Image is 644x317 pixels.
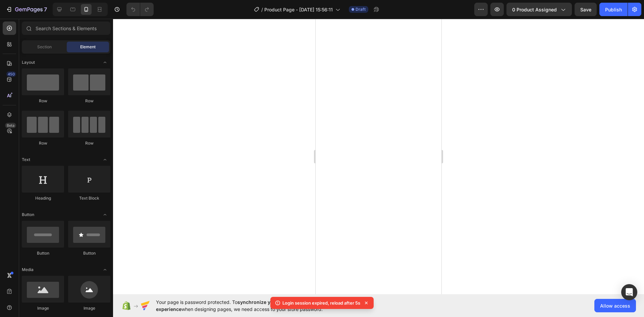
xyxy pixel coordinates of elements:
[605,6,622,13] div: Publish
[506,3,572,16] button: 0 product assigned
[599,3,628,16] button: Publish
[22,21,110,35] input: Search Sections & Elements
[22,195,64,201] div: Heading
[512,6,557,13] span: 0 product assigned
[37,44,52,50] span: Section
[316,19,441,294] iframe: Design area
[22,140,64,146] div: Row
[22,59,35,65] span: Layout
[100,154,110,165] span: Toggle open
[6,71,16,77] div: 450
[68,140,110,146] div: Row
[575,3,597,16] button: Save
[22,267,34,273] span: Media
[580,7,591,12] span: Save
[68,305,110,311] div: Image
[282,300,360,306] p: Login session expired, reload after 5s
[621,284,637,300] div: Open Intercom Messenger
[100,209,110,220] span: Toggle open
[44,5,47,13] p: 7
[22,250,64,256] div: Button
[100,57,110,68] span: Toggle open
[356,6,366,12] span: Draft
[68,195,110,201] div: Text Block
[22,98,64,104] div: Row
[68,250,110,256] div: Button
[156,299,370,313] span: Your page is password protected. To when designing pages, we need access to your store password.
[80,44,96,50] span: Element
[3,3,50,16] button: 7
[156,299,344,312] span: synchronize your theme style & enhance your experience
[600,302,630,309] span: Allow access
[68,98,110,104] div: Row
[594,299,636,312] button: Allow access
[261,6,263,13] span: /
[22,305,64,311] div: Image
[126,3,154,16] div: Undo/Redo
[5,123,16,128] div: Beta
[22,157,30,163] span: Text
[264,6,333,13] span: Product Page - [DATE] 15:56:11
[22,212,34,218] span: Button
[100,264,110,275] span: Toggle open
